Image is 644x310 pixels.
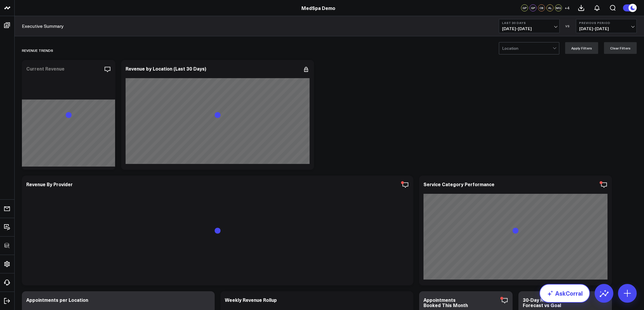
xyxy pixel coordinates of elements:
[565,42,598,54] button: Apply Filters
[26,65,65,72] div: Current Revenue
[521,4,528,11] div: GP
[604,42,637,54] button: Clear Filters
[126,65,206,72] div: Revenue by Location (Last 30 Days)
[563,4,570,11] button: +4
[579,21,633,25] b: Previous Period
[546,4,553,11] div: AL
[502,21,556,25] b: Last 30 Days
[530,4,537,11] div: GP
[502,26,556,31] span: [DATE] - [DATE]
[563,24,573,28] div: VS
[22,23,64,29] a: Executive Summary
[423,297,468,308] div: Appointments Booked This Month
[301,5,335,11] a: MedSpa Demo
[565,6,570,10] span: + 4
[576,19,637,33] button: Previous Period[DATE]-[DATE]
[579,26,633,31] span: [DATE] - [DATE]
[22,44,53,57] div: REVENUE TRENDS
[423,181,494,187] div: Service Category Performance
[538,4,545,11] div: CB
[555,4,562,11] div: MG
[225,297,277,303] div: Weekly Revenue Rollup
[26,297,88,303] div: Appointments per Location
[499,19,560,33] button: Last 30 Days[DATE]-[DATE]
[539,284,590,303] a: AskCorral
[26,181,73,187] div: Revenue By Provider
[523,297,561,308] div: 30-Day Revenue Forecast vs Goal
